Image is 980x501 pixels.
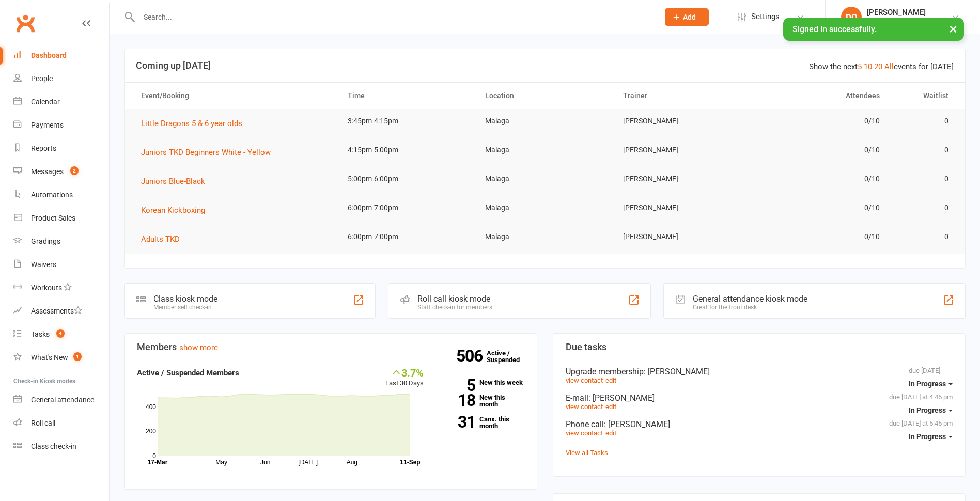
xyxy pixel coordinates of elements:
[889,167,958,191] td: 0
[614,83,751,109] th: Trainer
[439,379,524,386] a: 5New this week
[751,5,780,28] span: Settings
[476,138,613,162] td: Malaga
[31,419,55,427] div: Roll call
[141,206,205,215] span: Korean Kickboxing
[751,225,889,249] td: 0/10
[141,234,180,244] span: Adults TKD
[439,378,475,393] strong: 5
[132,83,338,109] th: Event/Booking
[476,109,613,133] td: Malaga
[751,196,889,220] td: 0/10
[70,166,79,175] span: 2
[141,175,212,187] button: Juniors Blue-Black
[385,367,424,378] div: 3.7%
[644,367,710,377] span: : [PERSON_NAME]
[439,394,524,408] a: 18New this month
[13,90,109,114] a: Calendar
[13,253,109,276] a: Waivers
[909,380,946,388] span: In Progress
[751,138,889,162] td: 0/10
[487,342,532,371] a: 506Active / Suspended
[841,7,862,27] div: DO
[13,276,109,300] a: Workouts
[809,60,954,73] div: Show the next events for [DATE]
[683,13,696,21] span: Add
[31,98,60,106] div: Calendar
[137,342,524,352] h3: Members
[31,260,56,269] div: Waivers
[476,167,613,191] td: Malaga
[338,83,476,109] th: Time
[13,207,109,230] a: Product Sales
[605,429,616,437] a: edit
[476,83,613,109] th: Location
[13,67,109,90] a: People
[12,10,38,36] a: Clubworx
[13,44,109,67] a: Dashboard
[31,214,75,222] div: Product Sales
[338,167,476,191] td: 5:00pm-6:00pm
[338,225,476,249] td: 6:00pm-7:00pm
[338,138,476,162] td: 4:15pm-5:00pm
[136,10,651,24] input: Search...
[566,449,608,457] a: View all Tasks
[31,144,56,152] div: Reports
[751,83,889,109] th: Attendees
[439,416,524,429] a: 31Canx. this month
[13,323,109,346] a: Tasks 4
[141,148,271,157] span: Juniors TKD Beginners White - Yellow
[137,368,239,378] strong: Active / Suspended Members
[153,294,217,304] div: Class kiosk mode
[889,138,958,162] td: 0
[909,401,953,419] button: In Progress
[889,83,958,109] th: Waitlist
[13,114,109,137] a: Payments
[909,432,946,441] span: In Progress
[31,353,68,362] div: What's New
[13,412,109,435] a: Roll call
[566,367,953,377] div: Upgrade membership
[665,8,709,26] button: Add
[693,304,807,311] div: Great for the front desk
[884,62,894,71] a: All
[605,403,616,411] a: edit
[456,348,487,364] strong: 506
[566,393,953,403] div: E-mail
[864,62,872,71] a: 10
[13,300,109,323] a: Assessments
[751,109,889,133] td: 0/10
[13,435,109,458] a: Class kiosk mode
[31,237,60,245] div: Gradings
[566,342,953,352] h3: Due tasks
[13,388,109,412] a: General attendance kiosk mode
[31,396,94,404] div: General attendance
[385,367,424,389] div: Last 30 Days
[141,119,242,128] span: Little Dragons 5 & 6 year olds
[605,377,616,384] a: edit
[31,74,53,83] div: People
[614,138,751,162] td: [PERSON_NAME]
[944,18,962,40] button: ×
[13,183,109,207] a: Automations
[858,62,862,71] a: 5
[56,329,65,338] span: 4
[439,414,475,430] strong: 31
[439,393,475,408] strong: 18
[338,196,476,220] td: 6:00pm-7:00pm
[909,406,946,414] span: In Progress
[588,393,655,403] span: : [PERSON_NAME]
[476,196,613,220] td: Malaga
[13,160,109,183] a: Messages 2
[614,167,751,191] td: [PERSON_NAME]
[889,109,958,133] td: 0
[909,427,953,446] button: In Progress
[136,60,954,71] h3: Coming up [DATE]
[566,419,953,429] div: Phone call
[141,177,205,186] span: Juniors Blue-Black
[31,307,82,315] div: Assessments
[31,191,73,199] div: Automations
[566,429,603,437] a: view contact
[73,352,82,361] span: 1
[566,403,603,411] a: view contact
